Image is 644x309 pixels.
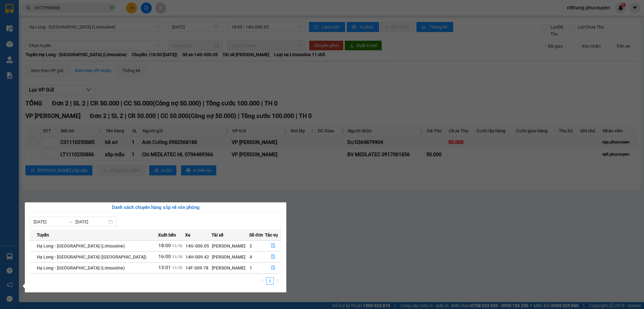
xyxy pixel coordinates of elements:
a: 1 [267,278,273,285]
span: 16:00 [158,254,171,259]
span: Xe [185,232,190,238]
span: Hạ Long - [GEOGRAPHIC_DATA] (Limousine) [37,265,125,270]
div: [PERSON_NAME] [212,264,249,271]
span: file-done [271,265,275,270]
span: Hạ Long - [GEOGRAPHIC_DATA] ([GEOGRAPHIC_DATA]) [37,254,146,259]
li: 1 [266,277,274,285]
span: 11/10 [172,266,182,270]
input: Đến ngày [75,218,107,225]
span: 14H-009.42 [185,254,209,259]
span: Xuất bến [158,232,176,238]
span: Hạ Long - [GEOGRAPHIC_DATA] (Limousine) [37,243,125,248]
span: file-done [271,254,275,259]
div: [PERSON_NAME] [212,242,249,249]
button: right [274,277,281,285]
button: file-done [265,263,281,273]
span: 13:01 [158,265,171,270]
span: Tài xế [212,232,223,238]
span: right [276,279,279,283]
button: left [259,277,266,285]
div: Danh sách chuyến hàng sắp về văn phòng [30,204,281,211]
span: 14F-009.78 [185,265,208,270]
span: 11/10 [172,244,182,248]
span: Tác vụ [265,232,278,238]
span: file-done [271,243,275,248]
span: 4 [250,254,252,259]
span: swap-right [68,219,73,224]
input: Từ ngày [34,218,65,225]
span: 18:00 [158,243,171,248]
span: 2 [250,243,252,248]
button: file-done [265,241,281,251]
span: 11/10 [172,255,182,259]
span: Số đơn [249,232,263,238]
span: 1 [250,265,252,270]
span: to [68,219,73,224]
li: Next Page [274,277,281,285]
button: file-done [265,252,281,262]
span: Tuyến [37,232,49,238]
span: left [261,279,264,283]
div: [PERSON_NAME] [212,253,249,260]
li: Previous Page [259,277,266,285]
span: 14G-000.05 [185,243,209,248]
